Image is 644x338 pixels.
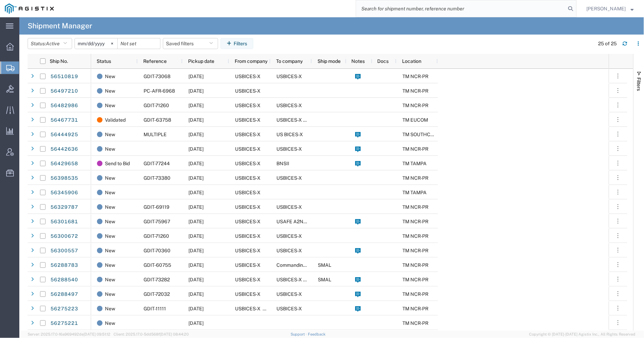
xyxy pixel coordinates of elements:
span: Commanding Officer - NCTS Naples [276,262,389,268]
span: USBICES-X [235,248,261,253]
span: 07/28/2025 [188,306,204,311]
span: Active [46,41,60,46]
span: USBICES-X [235,190,261,195]
span: GDIT-72032 [144,291,170,297]
span: TM NCR-PR [402,88,428,94]
span: TM NCR-PR [402,320,428,326]
a: 56497210 [50,86,78,97]
span: GDIT-69119 [144,204,169,210]
span: Ship mode [318,58,341,64]
span: USAFE A2NK USBICES-X (EUCOM) [276,219,355,224]
span: PC-AFR-6968 [144,88,175,94]
span: TM SOUTHCOM [402,132,438,137]
span: New [105,84,115,98]
span: USBICES-X [276,248,302,253]
span: GDIT-73282 [144,277,170,282]
span: USBICES-X Logistics [276,117,323,123]
span: USBICES-X [276,233,302,239]
span: TM NCR-PR [402,248,428,253]
span: New [105,272,115,287]
span: New [105,171,115,185]
span: TM NCR-PR [402,74,428,79]
span: 07/28/2025 [188,291,204,297]
span: New [105,127,115,142]
span: USBICES-X [235,277,261,282]
a: 56482986 [50,100,78,111]
span: GDIT-11111 [144,306,166,311]
span: USBICES-X [235,262,261,268]
span: USBICES-X [235,74,261,79]
span: Status [97,58,111,64]
span: TM TAMPA [402,161,427,166]
a: 56288783 [50,260,78,271]
button: Filters [221,38,253,49]
a: 56442636 [50,144,78,155]
span: USBICES-X [276,74,302,79]
span: Docs [378,58,389,64]
span: USBICES-X LOGISTICS [235,306,287,311]
span: Client: 2025.17.0-5dd568f [114,332,189,336]
span: USBICES-X [235,88,261,94]
span: GDIT-73068 [144,74,170,79]
span: Server: 2025.17.0-16a969492de [28,332,110,336]
a: 56275223 [50,303,78,314]
span: GDIT-71260 [144,233,169,239]
button: [PERSON_NAME] [586,4,634,13]
input: Search for shipment number, reference number [356,0,566,17]
span: GDIT-75967 [144,219,170,224]
span: New [105,258,115,272]
a: 56467731 [50,115,78,126]
div: 25 of 25 [598,40,617,47]
span: 08/14/2025 [188,219,204,224]
a: Feedback [308,332,325,336]
span: Copyright © [DATE]-[DATE] Agistix Inc., All Rights Reserved [529,331,636,337]
span: Pickup date [188,58,214,64]
span: Reference [143,58,167,64]
a: 56398535 [50,173,78,184]
span: 07/30/2025 [188,190,204,195]
span: 07/23/2025 [188,320,204,326]
a: 56429658 [50,158,78,169]
span: New [105,142,115,156]
span: USBICES-X [235,103,261,108]
span: GDIT-71260 [144,103,169,108]
span: 08/14/2025 [188,88,204,94]
span: MULTIPLE [144,132,167,137]
button: Saved filters [163,38,218,49]
span: TM NCR-PR [402,262,428,268]
input: Not set [75,38,117,49]
span: USBICES-X [235,175,261,181]
span: 07/31/2025 [188,233,204,239]
span: 08/08/2025 [188,146,204,152]
span: TM EUCOM [402,117,428,123]
span: GDIT-77244 [144,161,170,166]
span: GDIT-63758 [144,117,171,123]
span: Send to Bid [105,156,130,171]
span: USBICES-X [235,204,261,210]
h4: Shipment Manager [28,17,92,35]
span: Ship No. [50,58,68,64]
span: New [105,200,115,214]
a: 56300672 [50,231,78,242]
span: US BICES-X [276,132,303,137]
span: USBICES-X [276,291,302,297]
span: TM NCR-PR [402,204,428,210]
span: 08/13/2025 [188,248,204,253]
span: 07/30/2025 [188,204,204,210]
span: 08/15/2025 [188,74,204,79]
img: logo [5,3,54,14]
span: New [105,301,115,316]
span: TM TAMPA [402,190,427,195]
span: New [105,185,115,200]
span: New [105,214,115,229]
a: 56329787 [50,202,78,213]
span: 08/11/2025 [188,161,204,166]
span: Validated [105,113,126,127]
span: USBICES-X Logistics [276,277,323,282]
span: Notes [351,58,365,64]
span: [DATE] 09:51:12 [84,332,110,336]
span: GDIT-60755 [144,262,171,268]
span: 08/05/2025 [188,175,204,181]
span: USBICES-X [276,175,302,181]
span: BNSII [276,161,289,166]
